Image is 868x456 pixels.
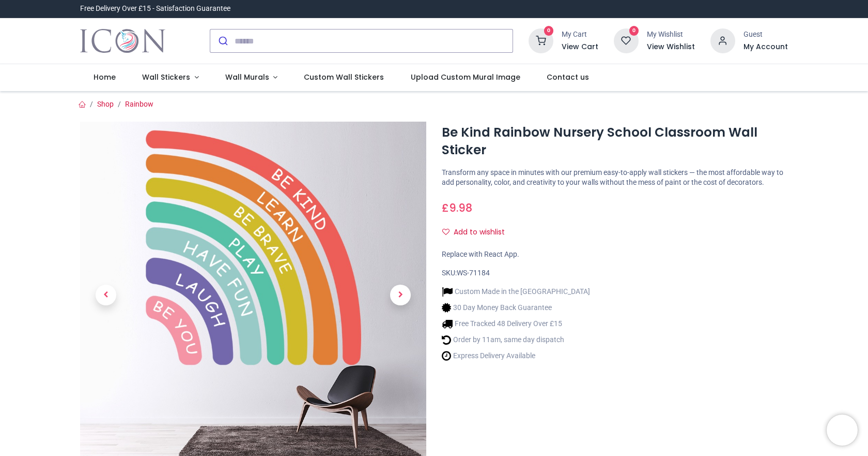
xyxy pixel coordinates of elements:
[94,72,116,82] span: Home
[442,286,590,297] li: Custom Made in the [GEOGRAPHIC_DATA]
[411,72,520,82] span: Upload Custom Mural Image
[80,4,230,14] div: Free Delivery Over £15 - Satisfaction Guarantee
[97,100,114,108] a: Shop
[629,26,639,36] sup: 0
[562,30,598,40] div: My Cart
[442,168,788,188] p: Transform any space in minutes with our premium easy-to-apply wall stickers — the most affordable...
[442,249,788,260] div: Replace with React App.
[743,30,788,40] div: Guest
[96,285,116,305] span: Previous
[647,42,695,52] a: View Wishlist
[210,30,235,52] button: Submit
[442,302,590,313] li: 30 Day Money Back Guarantee
[529,36,553,45] a: 0
[225,72,269,82] span: Wall Murals
[647,30,695,40] div: My Wishlist
[442,318,590,329] li: Free Tracked 48 Delivery Over £15
[125,100,153,108] a: Rainbow
[304,72,384,82] span: Custom Wall Stickers
[442,124,788,159] h1: Be Kind Rainbow Nursery School Classroom Wall Sticker
[442,228,450,236] i: Add to wishlist
[562,42,598,52] a: View Cart
[544,26,554,36] sup: 0
[80,26,165,55] img: Icon Wall Stickers
[442,350,590,361] li: Express Delivery Available
[442,334,590,345] li: Order by 11am, same day dispatch
[571,4,788,14] iframe: Customer reviews powered by Trustpilot
[375,174,426,417] a: Next
[442,268,788,278] div: SKU:
[457,269,490,277] span: WS-71184
[390,285,411,305] span: Next
[80,174,132,417] a: Previous
[442,224,514,241] button: Add to wishlistAdd to wishlist
[129,64,212,91] a: Wall Stickers
[212,64,291,91] a: Wall Murals
[547,72,589,82] span: Contact us
[827,415,858,446] iframe: Brevo live chat
[449,200,472,215] span: 9.98
[743,42,788,52] a: My Account
[142,72,190,82] span: Wall Stickers
[442,200,472,215] span: £
[614,36,639,45] a: 0
[80,26,165,55] a: Logo of Icon Wall Stickers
